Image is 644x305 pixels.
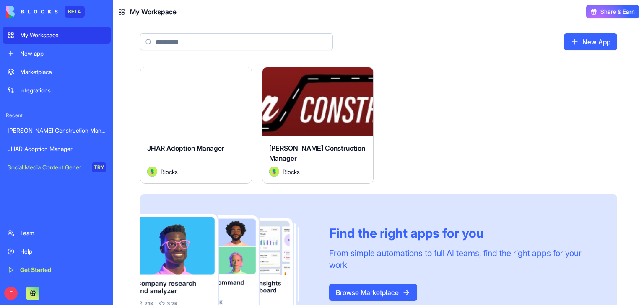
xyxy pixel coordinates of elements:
[329,226,597,241] div: Find the right apps for you
[161,167,178,176] span: Blocks
[269,167,279,177] img: Avatar
[329,284,417,301] a: Browse Marketplace
[329,247,597,271] div: From simple automations to full AI teams, find the right apps for your work
[140,67,252,184] a: JHAR Adoption ManagerAvatarBlocks
[3,27,111,44] a: My Workspace
[6,6,85,18] a: BETA
[6,6,58,18] img: logo
[20,247,106,256] div: Help
[20,266,106,274] div: Get Started
[3,45,111,62] a: New app
[262,67,374,184] a: [PERSON_NAME] Construction ManagerAvatarBlocks
[20,31,106,39] div: My Workspace
[8,126,106,135] div: [PERSON_NAME] Construction Manager
[269,144,365,162] span: [PERSON_NAME] Construction Manager
[3,64,111,80] a: Marketplace
[3,159,111,176] a: Social Media Content GeneratorTRY
[20,68,106,76] div: Marketplace
[20,229,106,237] div: Team
[20,49,106,58] div: New app
[8,163,86,172] div: Social Media Content Generator
[564,33,617,50] a: New App
[4,287,18,300] span: E
[586,5,639,18] button: Share & Earn
[3,243,111,260] a: Help
[92,162,106,172] div: TRY
[147,167,157,177] img: Avatar
[3,261,111,278] a: Get Started
[130,7,177,17] span: My Workspace
[283,167,300,176] span: Blocks
[3,122,111,139] a: [PERSON_NAME] Construction Manager
[600,8,635,16] span: Share & Earn
[65,6,85,18] div: BETA
[3,112,111,119] span: Recent
[3,141,111,157] a: JHAR Adoption Manager
[8,145,106,153] div: JHAR Adoption Manager
[20,86,106,95] div: Integrations
[147,144,224,152] span: JHAR Adoption Manager
[3,225,111,241] a: Team
[3,82,111,99] a: Integrations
